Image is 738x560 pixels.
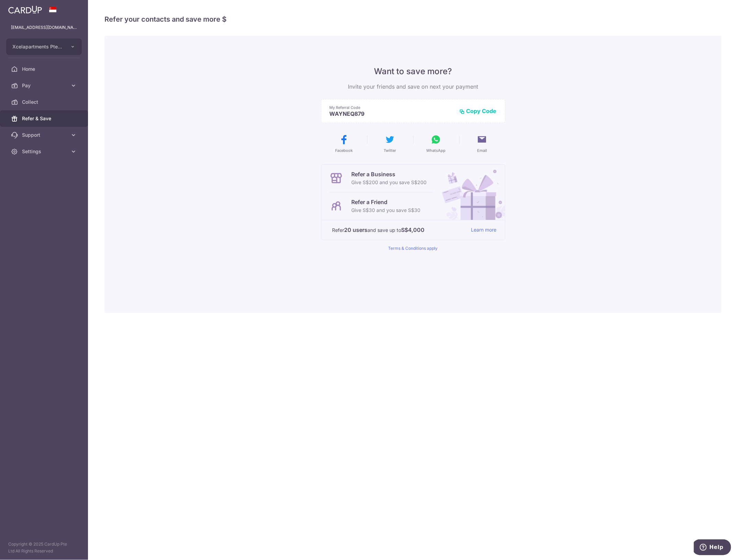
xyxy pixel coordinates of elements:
[370,134,410,153] button: Twitter
[330,110,454,117] p: WAYNEQ879
[324,134,364,153] button: Facebook
[22,115,67,122] span: Refer & Save
[460,108,497,114] button: Copy Code
[344,226,368,234] strong: 20 users
[462,134,503,153] button: Email
[22,82,67,89] span: Pay
[321,82,505,91] p: Invite your friends and save on next your payment
[427,148,446,153] span: WhatsApp
[15,5,30,11] span: Help
[352,178,427,187] p: Give S$200 and you save S$200
[352,170,427,178] p: Refer a Business
[8,5,42,14] img: CardUp
[335,148,353,153] span: Facebook
[330,105,454,110] p: My Referral Code
[22,148,67,155] span: Settings
[321,66,505,77] p: Want to save more?
[22,99,67,105] span: Collect
[12,43,63,50] span: Xcelapartments Pte ltd
[352,206,421,214] p: Give S$30 and you save S$30
[104,14,722,25] h4: Refer your contacts and save more $
[384,148,396,153] span: Twitter
[6,38,82,55] button: Xcelapartments Pte ltd
[694,539,731,557] iframe: Opens a widget where you can find more information
[22,132,67,138] span: Support
[11,24,77,31] p: [EMAIL_ADDRESS][DOMAIN_NAME]
[332,226,466,234] p: Refer and save up to
[22,66,67,72] span: Home
[388,246,438,251] a: Terms & Conditions apply
[416,134,456,153] button: WhatsApp
[436,165,505,220] img: Refer
[471,226,497,234] a: Learn more
[477,148,487,153] span: Email
[401,226,425,234] strong: S$4,000
[352,198,421,206] p: Refer a Friend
